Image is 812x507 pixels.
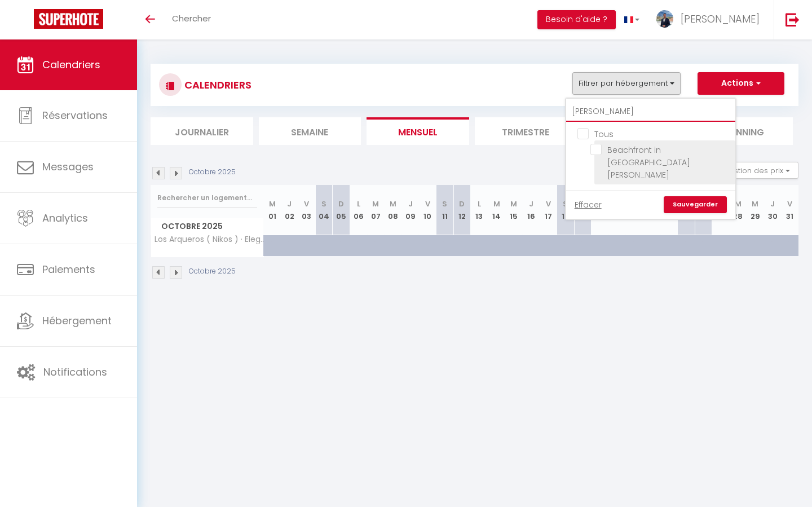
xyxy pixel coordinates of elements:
[607,144,690,180] span: Beachfront in [GEOGRAPHIC_DATA][PERSON_NAME]
[730,185,747,235] th: 28
[42,58,100,72] span: Calendriers
[764,185,782,235] th: 30
[714,162,798,179] button: Gestion des prix
[42,211,88,225] span: Analytics
[785,12,800,27] img: logout
[493,199,500,209] abbr: M
[333,185,350,235] th: 05
[566,102,735,122] input: Rechercher un logement...
[770,199,775,209] abbr: J
[787,199,792,209] abbr: V
[151,117,253,145] li: Journalier
[357,199,360,209] abbr: L
[764,456,804,499] iframe: Chat
[321,199,326,209] abbr: S
[510,199,517,209] abbr: M
[529,199,533,209] abbr: J
[390,199,396,209] abbr: M
[656,10,673,28] img: ...
[565,98,736,220] div: Filtrer par hébergement
[189,266,236,277] p: Octobre 2025
[471,185,488,235] th: 13
[172,12,211,24] span: Chercher
[42,108,108,122] span: Réservations
[304,199,309,209] abbr: V
[259,117,361,145] li: Semaine
[546,199,551,209] abbr: V
[9,5,43,38] button: Ouvrir le widget de chat LiveChat
[475,117,577,145] li: Trimestre
[537,10,616,29] button: Besoin d'aide ?
[367,117,469,145] li: Mensuel
[298,185,316,235] th: 03
[281,185,298,235] th: 02
[34,9,103,29] img: Super Booking
[264,185,281,235] th: 01
[287,199,292,209] abbr: J
[681,12,760,26] span: [PERSON_NAME]
[350,185,367,235] th: 06
[436,185,453,235] th: 11
[408,199,413,209] abbr: J
[43,365,107,379] span: Notifications
[315,185,333,235] th: 04
[189,167,236,178] p: Octobre 2025
[572,72,681,95] button: Filtrer par hébergement
[478,199,481,209] abbr: L
[488,185,505,235] th: 14
[735,199,742,209] abbr: M
[372,199,379,209] abbr: M
[153,235,266,244] span: Los Arqueros ( Nikos ) · Elegance Over Golf Greens
[425,199,430,209] abbr: V
[540,185,557,235] th: 17
[182,72,251,98] h3: CALENDRIERS
[691,117,793,145] li: Planning
[522,185,540,235] th: 16
[575,199,602,211] a: Effacer
[459,199,465,209] abbr: D
[367,185,385,235] th: 07
[338,199,344,209] abbr: D
[269,199,276,209] abbr: M
[557,185,575,235] th: 18
[698,72,784,95] button: Actions
[453,185,471,235] th: 12
[419,185,436,235] th: 10
[385,185,402,235] th: 08
[664,196,727,213] a: Sauvegarder
[42,314,112,328] span: Hébergement
[42,160,94,174] span: Messages
[151,218,263,235] span: Octobre 2025
[42,262,95,276] span: Paiements
[505,185,523,235] th: 15
[442,199,447,209] abbr: S
[781,185,798,235] th: 31
[747,185,764,235] th: 29
[157,188,257,208] input: Rechercher un logement...
[401,185,419,235] th: 09
[563,199,568,209] abbr: S
[752,199,758,209] abbr: M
